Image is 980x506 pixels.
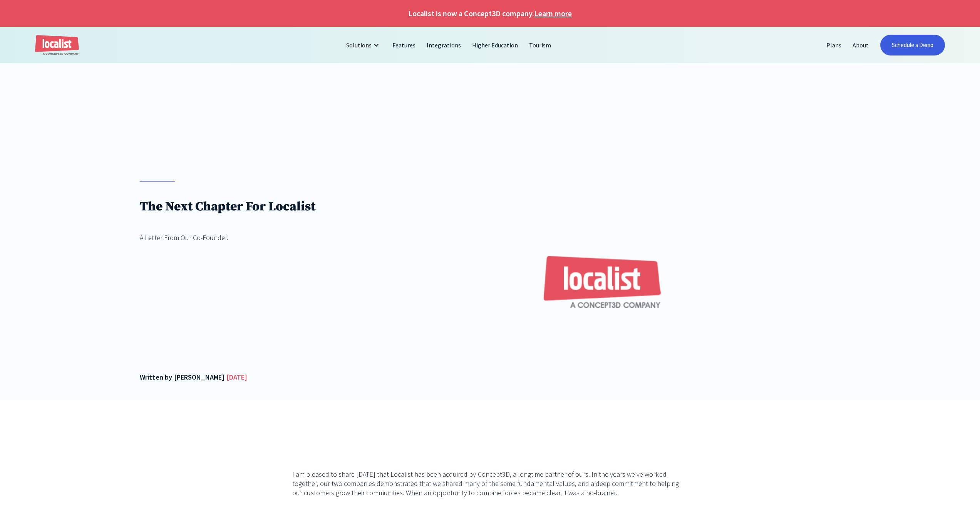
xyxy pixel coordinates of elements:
[226,372,247,382] div: [DATE]
[140,232,315,243] div: A Letter From Our Co-Founder.
[524,36,557,54] a: Tourism
[140,372,172,382] div: Written by
[140,199,315,215] h1: The Next Chapter For Localist
[847,36,874,54] a: About
[346,40,372,50] div: Solutions
[821,36,847,54] a: Plans
[880,35,945,55] a: Schedule a Demo
[421,36,466,54] a: Integrations
[35,35,79,55] a: home
[387,36,421,54] a: Features
[534,8,572,19] a: Learn more
[174,372,224,382] div: [PERSON_NAME]
[467,36,524,54] a: Higher Education
[340,36,387,54] div: Solutions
